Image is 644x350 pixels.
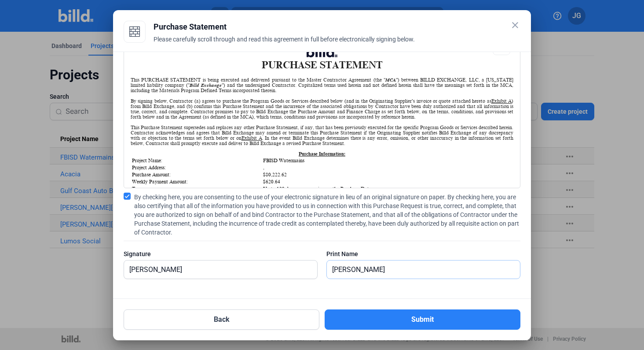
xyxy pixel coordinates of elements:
td: Project Address: [132,164,262,171]
u: Exhibit A [241,135,262,141]
i: Billd Exchange [190,82,222,88]
div: This PURCHASE STATEMENT is being executed and delivered pursuant to the Master Contractor Agreeme... [131,77,513,93]
td: $80,222.62 [263,171,512,178]
td: Term: [132,186,262,192]
td: $620.64 [263,179,512,185]
td: Up to 120 days, commencing on the Purchase Date [263,186,512,192]
td: , [263,164,512,171]
div: Signature [124,249,318,258]
u: Purchase Information: [299,151,345,156]
td: Purchase Amount: [132,171,262,178]
div: Print Name [326,249,520,258]
td: FBISD Watermains [263,157,512,164]
h1: PURCHASE STATEMENT [131,46,513,71]
input: Print Name [327,261,520,279]
div: By signing below, Contractor (a) agrees to purchase the Program Goods or Services described below... [131,98,513,119]
u: Exhibit A [491,98,512,104]
div: This Purchase Statement supersedes and replaces any other Purchase Statement, if any, that has be... [131,125,513,146]
td: Project Name: [132,157,262,164]
i: MCA [385,77,396,82]
mat-icon: close [510,20,520,30]
td: Weekly Payment Amount: [132,179,262,185]
div: Please carefully scroll through and read this agreement in full before electronically signing below. [154,35,520,54]
input: Signature [124,261,307,279]
div: Purchase Statement [154,21,520,33]
button: Back [124,309,319,330]
span: By checking here, you are consenting to the use of your electronic signature in lieu of an origin... [134,193,520,237]
button: Submit [325,309,520,330]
